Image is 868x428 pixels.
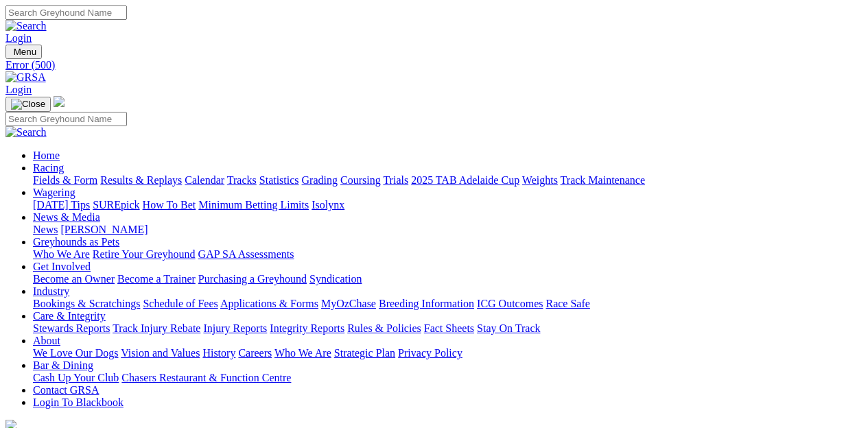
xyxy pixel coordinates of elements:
[259,174,299,186] a: Statistics
[33,224,863,236] div: News & Media
[33,335,60,346] a: About
[522,174,558,186] a: Weights
[398,347,462,359] a: Privacy Policy
[334,347,395,359] a: Strategic Plan
[202,347,235,359] a: History
[11,99,45,110] img: Close
[477,298,543,309] a: ICG Outcomes
[5,20,47,32] img: Search
[5,45,42,59] button: Toggle navigation
[100,174,182,186] a: Results & Replays
[33,273,863,285] div: Get Involved
[33,359,93,371] a: Bar & Dining
[33,174,863,187] div: Racing
[546,298,589,309] a: Race Safe
[5,97,51,112] button: Toggle navigation
[340,174,381,186] a: Coursing
[33,248,90,260] a: Who We Are
[238,347,272,359] a: Careers
[33,298,140,309] a: Bookings & Scratchings
[54,96,64,107] img: logo-grsa-white.png
[321,298,376,309] a: MyOzChase
[143,199,196,211] a: How To Bet
[33,273,115,285] a: Become an Owner
[5,84,32,95] a: Login
[270,322,344,334] a: Integrity Reports
[113,322,200,334] a: Track Injury Rebate
[5,71,46,84] img: GRSA
[14,47,36,57] span: Menu
[33,285,69,297] a: Industry
[203,322,267,334] a: Injury Reports
[33,199,863,211] div: Wagering
[383,174,408,186] a: Trials
[33,187,75,198] a: Wagering
[33,396,124,408] a: Login To Blackbook
[143,298,218,309] a: Schedule of Fees
[93,199,139,211] a: SUREpick
[5,112,127,126] input: Search
[309,273,362,285] a: Syndication
[33,199,90,211] a: [DATE] Tips
[33,236,119,248] a: Greyhounds as Pets
[302,174,338,186] a: Grading
[33,310,106,322] a: Care & Integrity
[93,248,196,260] a: Retire Your Greyhound
[5,5,127,20] input: Search
[220,298,318,309] a: Applications & Forms
[33,298,863,310] div: Industry
[5,32,32,44] a: Login
[227,174,257,186] a: Tracks
[185,174,224,186] a: Calendar
[121,372,291,383] a: Chasers Restaurant & Function Centre
[411,174,519,186] a: 2025 TAB Adelaide Cup
[33,211,100,223] a: News & Media
[5,59,863,71] a: Error (500)
[33,224,58,235] a: News
[5,126,47,139] img: Search
[379,298,474,309] a: Breeding Information
[117,273,196,285] a: Become a Trainer
[60,224,148,235] a: [PERSON_NAME]
[347,322,421,334] a: Rules & Policies
[198,199,309,211] a: Minimum Betting Limits
[274,347,331,359] a: Who We Are
[33,372,863,384] div: Bar & Dining
[561,174,645,186] a: Track Maintenance
[33,150,60,161] a: Home
[33,162,64,174] a: Racing
[33,347,863,359] div: About
[198,248,294,260] a: GAP SA Assessments
[33,347,118,359] a: We Love Our Dogs
[33,384,99,396] a: Contact GRSA
[33,248,863,261] div: Greyhounds as Pets
[198,273,307,285] a: Purchasing a Greyhound
[424,322,474,334] a: Fact Sheets
[121,347,200,359] a: Vision and Values
[33,261,91,272] a: Get Involved
[33,322,863,335] div: Care & Integrity
[33,372,119,383] a: Cash Up Your Club
[312,199,344,211] a: Isolynx
[33,174,97,186] a: Fields & Form
[477,322,540,334] a: Stay On Track
[33,322,110,334] a: Stewards Reports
